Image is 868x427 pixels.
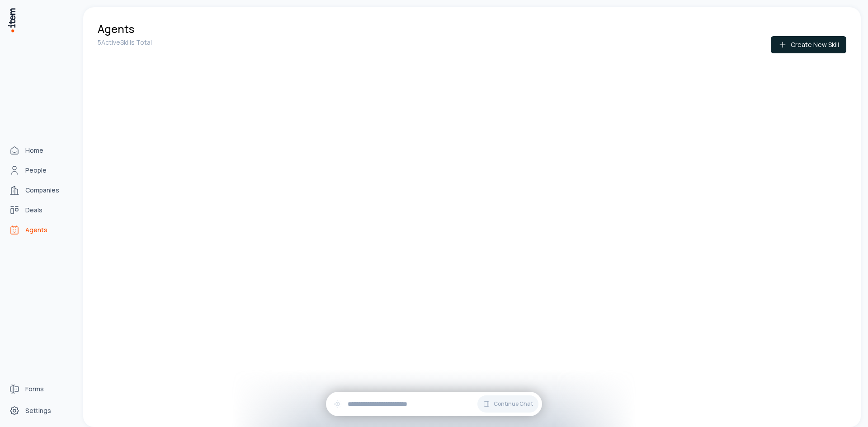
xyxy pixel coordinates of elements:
[5,141,74,160] a: Home
[7,7,16,33] img: Item Brain Logo
[5,161,74,179] a: People
[25,146,43,155] span: Home
[25,406,51,415] span: Settings
[5,181,74,199] a: Companies
[25,385,44,394] span: Forms
[477,395,538,413] button: Continue Chat
[25,206,42,215] span: Deals
[771,36,846,53] button: Create New Skill
[326,392,542,416] div: Continue Chat
[5,221,74,239] a: Agents
[98,38,152,47] p: 5 Active Skills Total
[5,380,74,398] a: Forms
[25,166,47,175] span: People
[98,22,134,36] h1: Agents
[494,400,533,408] span: Continue Chat
[5,201,74,219] a: Deals
[25,225,47,235] span: Agents
[25,186,59,195] span: Companies
[5,402,74,420] a: Settings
